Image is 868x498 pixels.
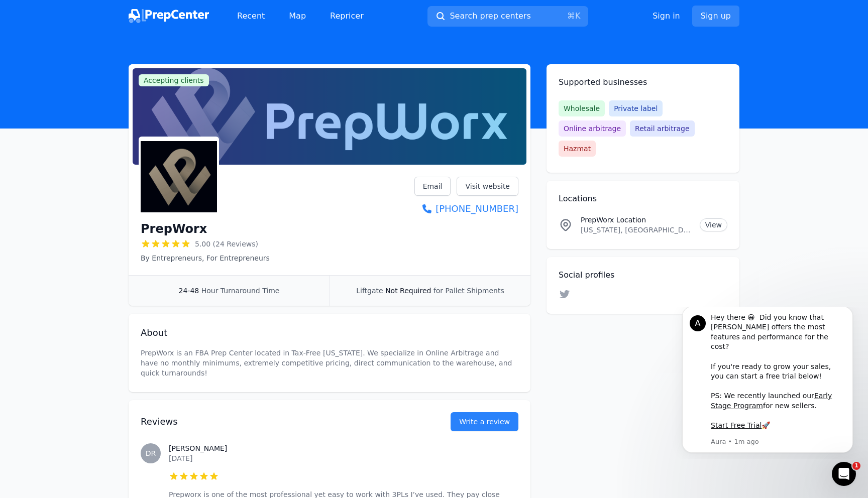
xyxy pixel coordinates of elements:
a: [PHONE_NUMBER] [414,202,518,216]
span: Hazmat [559,141,596,157]
span: DR [146,450,156,457]
span: Online arbitrage [559,120,626,137]
a: Sign up [692,6,739,27]
h2: About [141,326,518,340]
span: Hour Turnaround Time [201,287,280,295]
span: Not Required [385,287,431,295]
p: Message from Aura, sent 1m ago [44,131,178,140]
a: Repricer [322,6,372,26]
a: Sign in [653,10,680,22]
span: 5.00 (24 Reviews) [195,239,258,249]
span: Search prep centers [450,10,530,22]
a: Visit website [457,177,518,196]
img: PrepWorx [141,139,217,215]
span: 1 [852,462,860,470]
iframe: Intercom notifications message [667,307,868,459]
b: 🚀 [94,114,103,122]
a: Write a review [451,412,518,431]
p: [US_STATE], [GEOGRAPHIC_DATA] [581,225,692,235]
h2: Locations [559,193,727,205]
div: Hey there 😀 Did you know that [PERSON_NAME] offers the most features and performance for the cost... [44,6,178,124]
img: PrepCenter [129,9,209,23]
div: Message content [44,6,178,129]
span: Private label [609,100,663,116]
kbd: ⌘ [567,11,575,21]
div: Profile image for Aura [23,9,39,25]
iframe: Intercom live chat [832,462,856,486]
span: Wholesale [559,100,605,116]
span: Liftgate [356,287,383,295]
button: Search prep centers⌘K [427,6,588,27]
h2: Supported businesses [559,76,727,88]
span: Accepting clients [139,74,209,86]
time: [DATE] [169,454,192,462]
kbd: K [575,11,581,21]
a: Email [414,177,451,196]
a: View [700,218,727,231]
a: Recent [229,6,273,26]
h3: [PERSON_NAME] [169,443,518,453]
p: PrepWorx Location [581,215,692,225]
h2: Reviews [141,415,418,429]
h1: PrepWorx [141,221,207,237]
span: 24-48 [179,287,199,295]
span: for Pallet Shipments [433,287,504,295]
p: By Entrepreneurs, For Entrepreneurs [141,253,270,263]
a: Start Free Trial [44,114,94,122]
span: Retail arbitrage [630,120,694,137]
a: Map [281,6,314,26]
h2: Social profiles [559,269,727,281]
p: PrepWorx is an FBA Prep Center located in Tax-Free [US_STATE]. We specialize in Online Arbitrage ... [141,348,518,378]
